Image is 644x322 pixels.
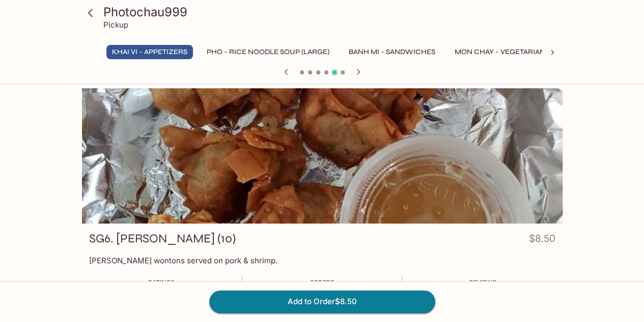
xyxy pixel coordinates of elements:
[82,88,563,224] div: SG6. Hoanh Thanh Chien (10)
[106,45,193,59] button: Khai Vi - Appetizers
[310,279,334,286] span: Orders
[469,279,496,286] span: Reviews
[89,231,236,246] h3: SG6. [PERSON_NAME] (10)
[201,45,335,59] button: Pho - Rice Noodle Soup (Large)
[103,4,558,20] h3: Photochau999
[103,20,128,30] p: Pickup
[209,290,435,313] button: Add to Order$8.50
[148,279,175,286] span: Ratings
[89,256,555,265] p: [PERSON_NAME] wontons served on pork & shrimp.
[529,231,555,251] h4: $8.50
[449,45,585,59] button: Mon Chay - Vegetarian Entrees
[343,45,441,59] button: Banh Mi - Sandwiches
